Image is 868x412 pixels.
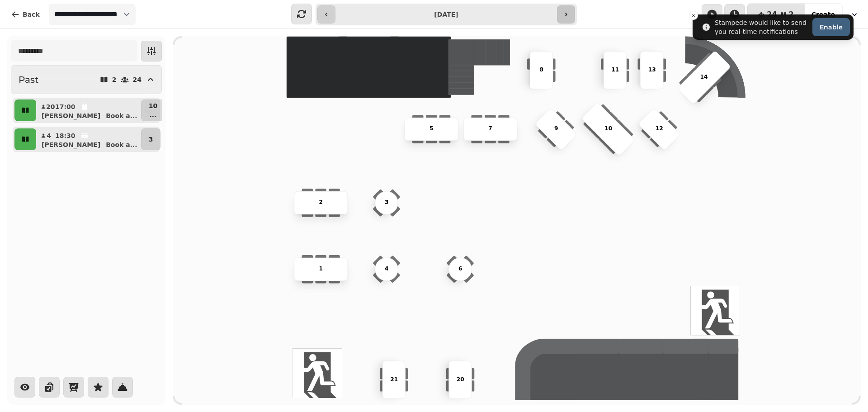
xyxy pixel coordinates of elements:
[38,128,139,150] button: 418:30[PERSON_NAME]Book a...
[385,265,389,273] p: 4
[46,131,52,140] p: 4
[55,102,75,111] p: 17:00
[42,140,100,149] p: [PERSON_NAME]
[648,66,656,74] p: 13
[554,125,558,133] p: 9
[429,125,434,133] p: 5
[747,4,804,25] button: 242
[604,125,612,133] p: 10
[19,73,38,86] h2: Past
[700,73,708,81] p: 14
[141,99,165,121] button: 10...
[149,135,153,144] p: 3
[23,11,40,18] span: Back
[46,102,52,111] p: 20
[112,76,117,83] p: 2
[804,4,842,25] button: Create
[4,4,47,25] button: Back
[141,128,161,150] button: 3
[106,140,137,149] p: Book a ...
[42,111,100,120] p: [PERSON_NAME]
[385,199,389,207] p: 3
[457,375,464,384] p: 20
[133,76,142,83] p: 24
[715,18,809,36] div: Stampede would like to send you real-time notifications
[319,199,323,207] p: 2
[319,265,323,273] p: 1
[55,131,75,140] p: 18:30
[149,101,157,110] p: 10
[611,66,619,74] p: 11
[11,65,162,94] button: Past224
[812,18,850,36] button: Enable
[689,11,698,20] button: Close toast
[38,99,139,121] button: 2017:00[PERSON_NAME]Book a...
[106,111,137,120] p: Book a ...
[458,265,462,273] p: 6
[390,375,398,384] p: 21
[488,125,492,133] p: 7
[539,66,543,74] p: 8
[149,110,157,119] p: ...
[656,125,663,133] p: 12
